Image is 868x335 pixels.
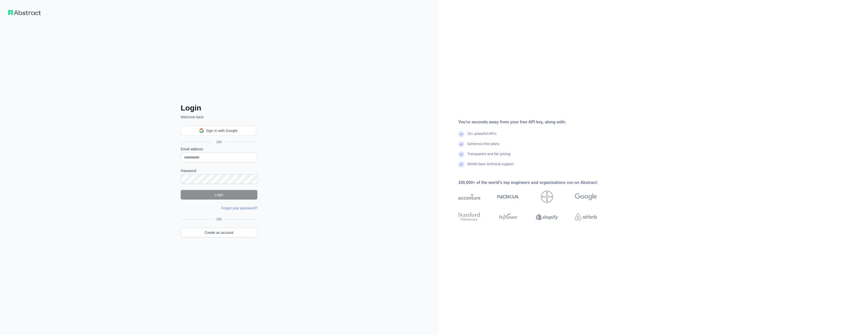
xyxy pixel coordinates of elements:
[467,161,513,172] div: World-class technical support
[467,131,497,141] div: 15+ powerful API's
[575,211,597,222] img: airbnb
[541,191,553,203] img: bayer
[181,147,257,152] label: Email address
[467,141,499,151] div: Generous free plans
[536,211,558,222] img: shopify
[212,139,226,145] span: OR
[458,161,464,167] img: check mark
[181,228,257,237] a: Create an account
[575,191,597,203] img: google
[458,119,613,125] div: You're seconds away from your free API key, along with:
[467,151,510,161] div: Transparent and fair pricing
[458,131,464,137] img: check mark
[214,217,224,222] span: OR
[458,211,480,222] img: stanford university
[458,191,480,203] img: accenture
[206,128,237,133] span: Sign in with Google
[497,191,519,203] img: nokia
[181,115,257,120] p: Welcome back
[221,206,257,210] a: Forgot your password?
[458,141,464,147] img: check mark
[181,190,257,200] button: Login
[458,151,464,157] img: check mark
[181,168,257,173] label: Password
[181,126,256,136] div: Sign in with Google
[497,211,519,222] img: payoneer
[181,103,257,113] h2: Login
[458,180,613,186] div: 100,000+ of the world's top engineers and organizations run on Abstract:
[8,10,41,15] img: Workflow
